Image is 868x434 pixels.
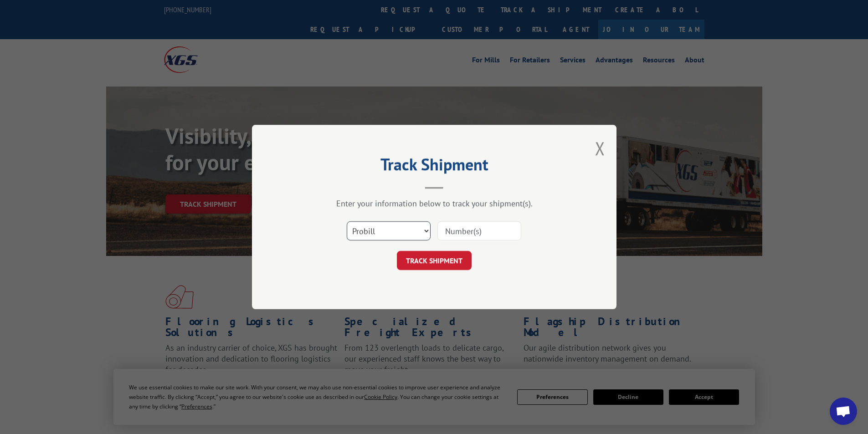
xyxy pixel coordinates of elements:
input: Number(s) [437,221,521,240]
button: Close modal [595,136,605,160]
button: TRACK SHIPMENT [397,251,472,270]
div: Enter your information below to track your shipment(s). [298,198,571,209]
a: Open chat [830,398,857,425]
h2: Track Shipment [298,158,571,175]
